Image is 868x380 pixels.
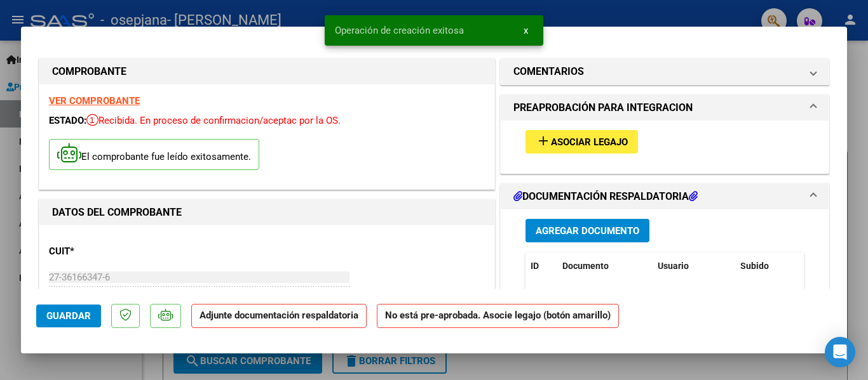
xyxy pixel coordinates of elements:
[531,261,539,271] span: ID
[200,310,358,321] strong: Adjunte documentación respaldatoria
[52,206,182,218] strong: DATOS DEL COMPROBANTE
[501,184,829,209] mat-expansion-panel-header: DOCUMENTACIÓN RESPALDATORIA
[557,252,653,280] datatable-header-cell: Documento
[513,189,698,204] h1: DOCUMENTACIÓN RESPALDATORIA
[526,252,557,280] datatable-header-cell: ID
[526,130,638,154] button: Asociar Legajo
[513,64,584,79] h1: COMENTARIOS
[536,225,639,237] span: Agregar Documento
[501,59,829,84] mat-expansion-panel-header: COMENTARIOS
[501,121,829,173] div: PREAPROBACIÓN PARA INTEGRACION
[799,252,862,280] datatable-header-cell: Acción
[513,19,538,42] button: x
[36,305,101,327] button: Guardar
[740,261,769,271] span: Subido
[49,139,259,170] p: El comprobante fue leído exitosamente.
[653,252,735,280] datatable-header-cell: Usuario
[524,25,528,36] span: x
[49,115,86,126] span: ESTADO:
[513,100,693,115] h1: PREAPROBACIÓN PARA INTEGRACION
[335,24,464,37] span: Operación de creación exitosa
[551,136,628,148] span: Asociar Legajo
[49,244,180,259] p: CUIT
[526,219,649,242] button: Agregar Documento
[536,133,551,148] mat-icon: add
[658,261,689,271] span: Usuario
[562,261,609,271] span: Documento
[52,65,126,77] strong: COMPROBANTE
[501,95,829,121] mat-expansion-panel-header: PREAPROBACIÓN PARA INTEGRACION
[825,337,855,367] div: Open Intercom Messenger
[46,310,91,322] span: Guardar
[735,252,799,280] datatable-header-cell: Subido
[86,115,341,126] span: Recibida. En proceso de confirmacion/aceptac por la OS.
[377,304,619,329] strong: No está pre-aprobada. Asocie legajo (botón amarillo)
[49,95,140,107] a: VER COMPROBANTE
